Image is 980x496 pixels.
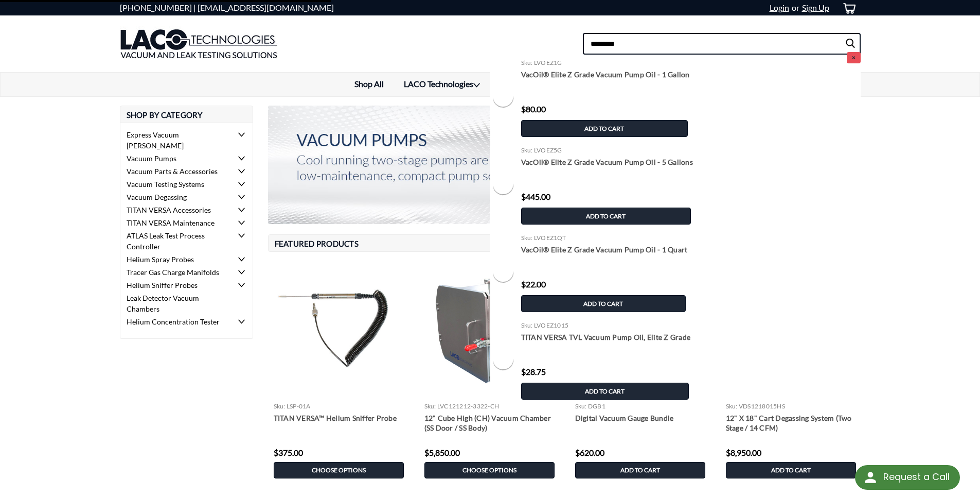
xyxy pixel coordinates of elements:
[120,165,233,178] a: Vacuum Parts & Accessories
[521,157,693,167] a: VacOil® Elite Z Grade Vacuum Pump Oil - 5 Gallons
[521,208,691,225] a: Add to Cart
[120,191,233,203] a: Vacuum Degassing
[424,413,555,434] a: 12" Cube High (CH) Vacuum Chamber (SS Door / SS Body)
[287,402,311,410] span: LSP-01A
[534,146,562,154] span: LVOEZ5G
[462,467,516,474] span: Choose Options
[274,462,404,478] a: Choose Options
[726,413,856,434] a: 12" X 18" Cart Degassing System (Two Stage / 14 CFM)
[789,3,799,12] span: or
[120,203,233,216] a: TITAN VERSA Accessories
[521,120,688,137] a: Add to Cart
[521,104,546,114] span: $80.00
[521,146,533,154] span: sku:
[490,259,516,285] img: VacOil® Elite Z Grade Vacuum Pump Oil - 1 Quart
[585,383,625,399] span: Add to Cart
[120,18,278,70] img: LACO Technologies
[834,1,861,15] a: cart-preview-dropdown
[521,367,546,377] span: $28.75
[586,208,626,224] span: Add to Cart
[534,234,566,242] span: LVOEZ1QT
[120,266,233,279] a: Tracer Gas Charge Manifolds
[521,146,562,154] a: sku: LVOEZ5G
[771,467,811,474] span: Add to Cart
[575,413,705,434] a: Digital Vacuum Gauge Bundle
[120,152,233,165] a: Vacuum Pumps
[268,106,861,224] a: hero image slide
[521,321,533,329] span: sku:
[521,383,689,400] a: Add to Cart
[120,106,253,123] h2: Shop By Category
[269,289,409,368] img: TITAN VERSA™ Helium Sniffer Probe
[575,448,604,457] span: $620.00
[521,321,569,329] a: sku: LVOEZ1015
[521,234,566,242] a: sku: LVOEZ1QT
[274,448,303,457] span: $375.00
[274,413,404,434] a: TITAN VERSA™ Helium Sniffer Probe
[521,332,691,342] a: TITAN VERSA TVL Vacuum Pump Oil, Elite Z Grade
[883,465,950,489] div: Request a Call
[120,253,233,266] a: Helium Spray Probes
[120,292,233,315] a: Leak Detector Vacuum Chambers
[521,59,533,66] span: sku:
[268,234,861,252] h2: Featured Products
[424,402,436,410] span: sku:
[521,245,688,254] a: VacOil® Elite Z Grade Vacuum Pump Oil - 1 Quart
[394,73,490,96] a: LACO Technologies
[274,402,286,410] span: sku:
[120,216,233,229] a: TITAN VERSA Maintenance
[490,347,516,372] img: EZ Grade Full Synthetic Premium Vacuum Pump Oil
[575,402,587,410] span: sku:
[424,448,460,457] span: $5,850.00
[120,128,233,152] a: Express Vacuum [PERSON_NAME]
[490,172,516,197] img: VacOil® Elite Z Grade Vacuum Pump Oil - 5 Gallons
[490,84,516,110] img: VacOil® Elite Z Grade Vacuum Pump Oil - 1 Gallon
[726,402,738,410] span: sku:
[312,467,366,474] span: Choose Options
[575,462,705,478] a: Add to Cart
[588,402,605,410] span: DGB1
[620,467,660,474] span: Add to Cart
[726,462,856,478] a: Add to Cart
[575,402,605,410] a: sku: DGB1
[852,55,856,61] span: ×
[274,402,311,410] a: sku: LSP-01A
[534,321,568,329] span: LVOEZ1015
[521,279,546,289] span: $22.00
[120,279,233,292] a: Helium Sniffer Probes
[424,402,500,410] a: sku: LVC121212-3322-CH
[726,448,761,457] span: $8,950.00
[345,73,394,95] a: Shop All
[521,59,562,66] a: sku: LVOEZ1G
[120,315,233,328] a: Helium Concentration Tester
[521,295,686,312] a: Add to Cart
[534,59,562,66] span: LVOEZ1G
[120,178,233,191] a: Vacuum Testing Systems
[855,465,960,490] div: Request a Call
[521,234,533,242] span: sku:
[424,462,555,478] a: Choose Options
[521,192,550,201] span: $445.00
[521,70,690,79] a: VacOil® Elite Z Grade Vacuum Pump Oil - 1 Gallon
[739,402,785,410] span: VDS1218015HS
[862,469,879,486] img: round button
[726,402,785,410] a: sku: VDS1218015HS
[120,229,233,253] a: ATLAS Leak Test Process Controller
[847,52,861,63] a: Close
[583,296,623,312] span: Add to Cart
[584,121,624,136] span: Add to Cart
[437,402,499,410] span: LVC121212-3322-CH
